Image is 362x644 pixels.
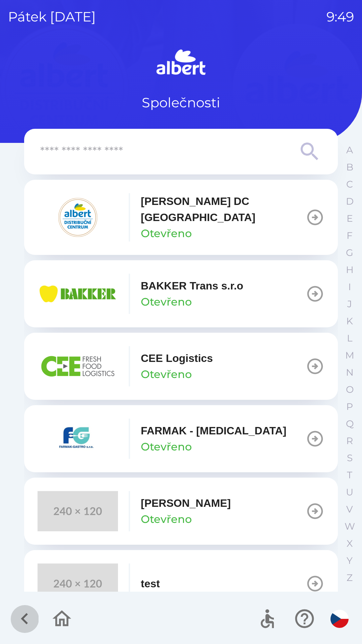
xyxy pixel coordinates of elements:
p: J [347,298,352,310]
p: X [347,538,353,549]
p: Otevřeno [141,225,192,241]
p: pátek [DATE] [8,7,96,27]
button: E [341,210,358,227]
p: Společnosti [142,93,220,113]
button: BAKKER Trans s.r.oOtevřeno [24,260,338,327]
button: W [341,518,358,535]
p: [PERSON_NAME] DC [GEOGRAPHIC_DATA] [141,193,306,225]
img: ba8847e2-07ef-438b-a6f1-28de549c3032.png [38,346,118,386]
p: Otevřeno [141,294,192,310]
p: H [346,264,354,276]
button: [PERSON_NAME] DC [GEOGRAPHIC_DATA]Otevřeno [24,180,338,255]
p: G [346,247,353,259]
p: A [346,144,353,156]
img: 240x120 [38,491,118,531]
p: F [347,230,353,241]
p: Otevřeno [141,366,192,382]
p: Y [347,555,353,567]
p: [PERSON_NAME] [141,495,231,511]
button: M [341,347,358,364]
p: FARMAK - [MEDICAL_DATA] [141,423,286,439]
button: [PERSON_NAME]Otevřeno [24,478,338,545]
p: BAKKER Trans s.r.o [141,278,243,294]
button: U [341,484,358,501]
button: R [341,432,358,449]
p: M [345,350,354,361]
button: J [341,296,358,313]
p: L [347,332,352,344]
p: E [347,213,353,224]
img: eba99837-dbda-48f3-8a63-9647f5990611.png [38,274,118,314]
button: I [341,278,358,296]
button: P [341,398,358,415]
p: Otevřeno [141,511,192,527]
button: V [341,501,358,518]
p: N [346,367,354,378]
p: Q [346,418,354,430]
p: O [346,384,354,395]
p: C [346,178,353,190]
p: Z [347,572,353,584]
button: F [341,227,358,244]
p: K [346,315,353,327]
p: U [346,486,353,498]
button: L [341,330,358,347]
img: 092fc4fe-19c8-4166-ad20-d7efd4551fba.png [38,197,118,237]
button: FARMAK - [MEDICAL_DATA]Otevřeno [24,405,338,472]
p: T [347,469,352,481]
p: B [346,161,353,173]
p: P [346,401,353,413]
button: test [24,550,338,617]
p: Otevřeno [141,439,192,455]
img: Logo [24,47,338,79]
button: X [341,535,358,552]
img: 240x120 [38,563,118,604]
p: CEE Logistics [141,350,213,366]
img: 5ee10d7b-21a5-4c2b-ad2f-5ef9e4226557.png [38,419,118,459]
p: 9:49 [326,7,354,27]
img: cs flag [330,610,349,628]
button: C [341,176,358,193]
p: R [346,435,353,447]
p: S [347,452,353,464]
button: CEE LogisticsOtevřeno [24,333,338,400]
button: S [341,449,358,467]
button: N [341,364,358,381]
button: H [341,261,358,278]
button: D [341,193,358,210]
button: O [341,381,358,398]
button: Y [341,552,358,569]
button: K [341,313,358,330]
p: D [346,196,354,207]
button: T [341,467,358,484]
button: A [341,142,358,159]
button: Z [341,569,358,586]
button: G [341,244,358,261]
p: W [345,521,355,532]
button: B [341,159,358,176]
p: V [346,503,353,515]
p: I [348,281,351,293]
button: Q [341,415,358,432]
p: test [141,576,160,592]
